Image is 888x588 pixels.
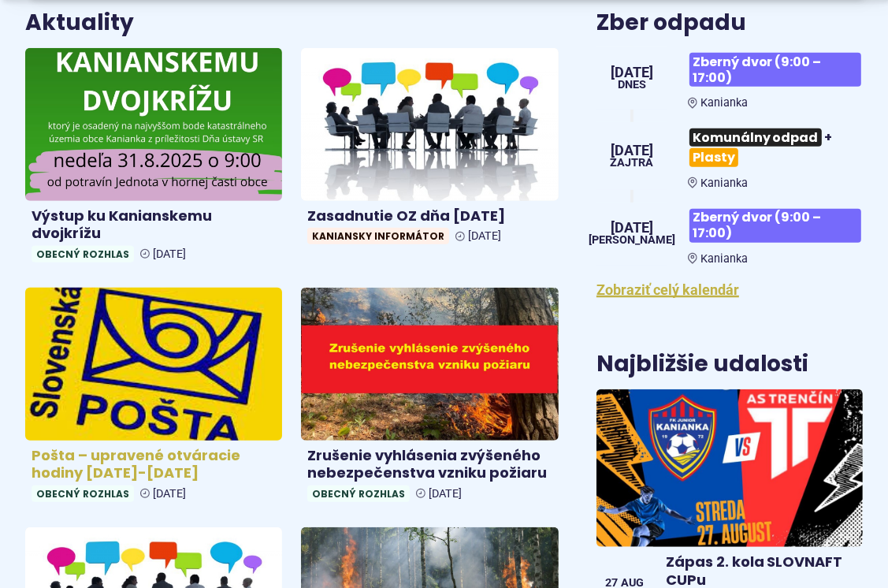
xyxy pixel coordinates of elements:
[611,65,653,80] span: [DATE]
[689,148,738,166] span: Plasty
[307,228,449,244] span: Kaniansky informátor
[689,128,822,147] span: Komunálny odpad
[610,143,653,158] span: [DATE]
[301,288,558,508] a: Zrušenie vyhlásenia zvýšeného nebezpečenstva vzniku požiaru Obecný rozhlas [DATE]
[307,207,552,225] h4: Zasadnutie OZ dňa [DATE]
[301,48,558,251] a: Zasadnutie OZ dňa [DATE] Kaniansky informátor [DATE]
[468,229,501,243] span: [DATE]
[689,53,861,87] span: Zberný dvor (9:00 – 17:00)
[25,288,282,508] a: Pošta – upravené otváracie hodiny [DATE]-[DATE] Obecný rozhlas [DATE]
[32,486,134,502] span: Obecný rozhlas
[596,203,863,266] a: Zberný dvor (9:00 – 17:00) Kanianka [DATE] [PERSON_NAME]
[700,177,748,190] span: Kanianka
[153,487,186,501] span: [DATE]
[700,252,748,266] span: Kanianka
[611,80,653,91] span: Dnes
[610,158,653,169] span: Zajtra
[429,487,462,501] span: [DATE]
[596,352,809,377] h3: Najbližšie udalosti
[307,486,410,502] span: Obecný rozhlas
[32,447,276,482] h4: Pošta – upravené otváracie hodiny [DATE]-[DATE]
[307,447,552,482] h4: Zrušenie vyhlásenia zvýšeného nebezpečenstva vzniku požiaru
[596,122,863,189] a: Komunálny odpad+Plasty Kanianka [DATE] Zajtra
[153,247,186,261] span: [DATE]
[596,47,863,110] a: Zberný dvor (9:00 – 17:00) Kanianka [DATE] Dnes
[589,235,675,246] span: [PERSON_NAME]
[589,221,675,235] span: [DATE]
[596,11,863,35] h3: Zber odpadu
[700,96,748,110] span: Kanianka
[689,209,861,243] span: Zberný dvor (9:00 – 17:00)
[32,207,276,243] h4: Výstup ku Kanianskemu dvojkrížu
[25,48,282,269] a: Výstup ku Kanianskemu dvojkrížu Obecný rozhlas [DATE]
[596,281,739,298] a: Zobraziť celý kalendár
[688,122,863,173] h3: +
[25,11,134,35] h3: Aktuality
[32,246,134,262] span: Obecný rozhlas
